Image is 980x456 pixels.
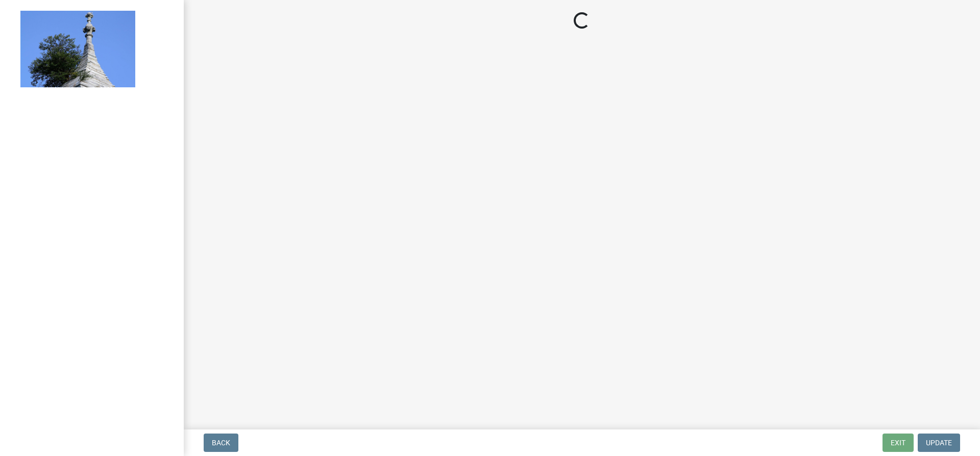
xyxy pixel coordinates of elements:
button: Back [204,434,238,452]
span: Update [926,439,952,447]
span: Back [212,439,230,447]
button: Update [918,434,960,452]
img: Decatur County, Indiana [20,11,135,87]
button: Exit [883,434,914,452]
